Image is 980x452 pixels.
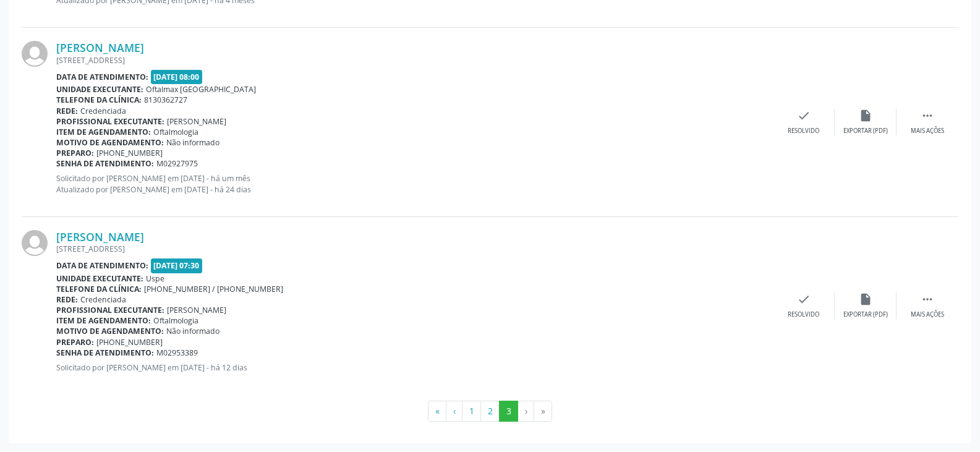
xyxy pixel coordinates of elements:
[859,292,872,306] i: insert_drive_file
[56,127,151,137] b: Item de agendamento:
[843,310,888,319] div: Exportar (PDF)
[56,273,143,284] b: Unidade executante:
[56,116,164,127] b: Profissional executante:
[499,401,518,422] button: Go to page 3
[56,55,773,66] div: [STREET_ADDRESS]
[56,173,773,194] p: Solicitado por [PERSON_NAME] em [DATE] - há um mês Atualizado por [PERSON_NAME] em [DATE] - há 24...
[56,158,154,169] b: Senha de atendimento:
[56,260,148,271] b: Data de atendimento:
[22,230,48,256] img: img
[166,137,219,148] span: Não informado
[56,41,144,54] a: [PERSON_NAME]
[167,305,226,315] span: [PERSON_NAME]
[911,310,944,319] div: Mais ações
[151,258,203,273] span: [DATE] 07:30
[843,127,888,135] div: Exportar (PDF)
[56,348,154,358] b: Senha de atendimento:
[56,362,773,373] p: Solicitado por [PERSON_NAME] em [DATE] - há 12 dias
[96,148,163,158] span: [PHONE_NUMBER]
[859,109,872,122] i: insert_drive_file
[80,106,126,116] span: Credenciada
[797,292,811,306] i: check
[144,95,187,105] span: 8130362727
[146,273,164,284] span: Uspe
[56,326,164,336] b: Motivo de agendamento:
[153,127,198,137] span: Oftalmologia
[56,72,148,82] b: Data de atendimento:
[151,70,203,84] span: [DATE] 08:00
[797,109,811,122] i: check
[144,284,283,294] span: [PHONE_NUMBER] / [PHONE_NUMBER]
[146,84,256,95] span: Oftalmax [GEOGRAPHIC_DATA]
[921,292,934,306] i: 
[56,244,773,254] div: [STREET_ADDRESS]
[96,337,163,348] span: [PHONE_NUMBER]
[56,315,151,326] b: Item de agendamento:
[80,294,126,305] span: Credenciada
[167,116,226,127] span: [PERSON_NAME]
[153,315,198,326] span: Oftalmologia
[56,148,94,158] b: Preparo:
[56,305,164,315] b: Profissional executante:
[462,401,481,422] button: Go to page 1
[480,401,500,422] button: Go to page 2
[56,337,94,348] b: Preparo:
[56,137,164,148] b: Motivo de agendamento:
[428,401,446,422] button: Go to first page
[166,326,219,336] span: Não informado
[22,41,48,67] img: img
[56,106,78,116] b: Rede:
[22,401,958,422] ul: Pagination
[56,294,78,305] b: Rede:
[788,127,819,135] div: Resolvido
[156,158,198,169] span: M02927975
[156,348,198,358] span: M02953389
[788,310,819,319] div: Resolvido
[56,95,142,105] b: Telefone da clínica:
[911,127,944,135] div: Mais ações
[921,109,934,122] i: 
[446,401,462,422] button: Go to previous page
[56,84,143,95] b: Unidade executante:
[56,230,144,244] a: [PERSON_NAME]
[56,284,142,294] b: Telefone da clínica:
